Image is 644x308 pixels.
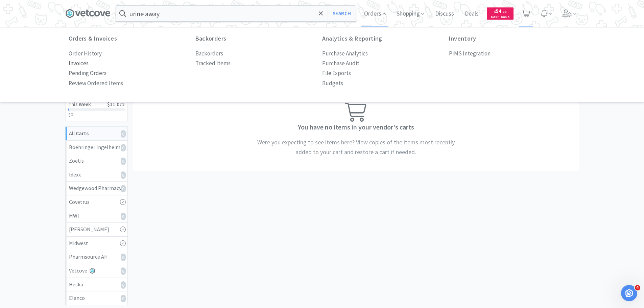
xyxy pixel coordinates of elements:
p: Purchase Analytics [322,49,368,58]
i: 0 [121,254,126,261]
i: 0 [121,295,126,302]
a: Covetrus [66,195,127,209]
a: Purchase Analytics [322,49,368,58]
p: Budgets [322,79,343,88]
a: File Exports [322,68,351,78]
strong: All Carts [69,130,89,137]
h2: This Week [68,102,91,107]
h6: Backorders [195,35,322,42]
div: Wedgewood Pharmacy [69,184,124,193]
a: Pharmsource AH0 [66,250,127,264]
a: Zoetis0 [66,154,127,168]
a: Pending Orders [69,68,106,78]
a: All Carts0 [66,127,127,141]
h6: Inventory [449,35,576,42]
p: File Exports [322,69,351,78]
i: 0 [121,144,126,151]
i: 0 [121,158,126,165]
p: Pending Orders [69,69,106,78]
i: 0 [121,281,126,289]
p: PIMS Integration [449,49,491,58]
a: Wedgewood Pharmacy0 [66,182,127,195]
a: $54.00Cash Back [487,4,514,23]
a: Purchase Audit [322,58,359,68]
h6: Orders & Invoices [69,35,195,42]
i: 0 [121,171,126,179]
a: Elanco0 [66,291,127,305]
a: Vetcove0 [66,264,127,278]
a: Boehringer Ingelheim0 [66,141,127,155]
a: Deals [462,11,481,17]
div: Boehringer Ingelheim [69,143,124,152]
a: [PERSON_NAME] [66,223,127,237]
span: $11,072 [107,101,125,108]
a: Invoices [69,58,89,68]
i: 0 [121,267,126,275]
span: Cash Back [491,15,509,20]
p: Backorders [195,49,223,58]
iframe: Intercom live chat [621,285,637,301]
div: Idexx [69,170,124,179]
div: Covetrus [69,198,124,207]
a: Review Ordered Items [69,78,123,88]
i: 0 [121,130,126,138]
a: Budgets [322,78,343,88]
span: 54 [494,8,506,14]
a: PIMS Integration [449,49,491,58]
input: Search by item, sku, manufacturer, ingredient, size... [116,6,356,21]
a: Order History [69,49,102,58]
div: Pharmsource AH [69,253,124,261]
p: Tracked Items [195,59,231,68]
a: This Week$11,072$0 [66,98,127,121]
div: [PERSON_NAME] [69,225,124,234]
span: . 00 [501,9,506,14]
p: Purchase Audit [322,59,359,68]
a: MWI0 [66,209,127,223]
a: Tracked Items [195,58,231,68]
div: Midwest [69,239,124,248]
p: Invoices [69,59,89,68]
i: 0 [121,185,126,192]
i: 0 [121,213,126,220]
a: Idexx0 [66,168,127,182]
div: Zoetis [69,157,124,165]
button: Search [328,6,356,21]
p: Review Ordered Items [69,79,123,88]
h3: You have no items in your vendor's carts [137,122,575,133]
span: 4 [635,285,640,290]
div: Elanco [69,294,124,303]
div: Vetcove [69,266,124,275]
span: $ [494,9,496,14]
a: Backorders [195,49,223,58]
h6: Analytics & Reporting [322,35,449,42]
a: Midwest [66,237,127,251]
span: $0 [68,112,73,118]
h4: Were you expecting to see items here? View copies of the items most recently added to your cart a... [255,138,457,157]
a: Discuss [432,11,457,17]
div: Heska [69,280,124,289]
p: Order History [69,49,102,58]
a: Heska0 [66,278,127,292]
div: MWI [69,212,124,220]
